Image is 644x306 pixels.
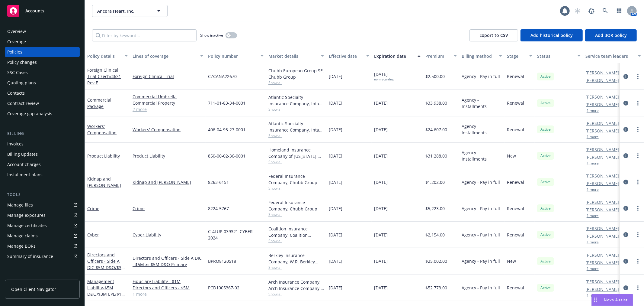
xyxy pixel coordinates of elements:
[268,80,324,85] span: Show all
[87,53,121,59] div: Policy details
[425,205,445,212] span: $5,223.00
[5,47,80,57] a: Policies
[622,73,630,80] a: circleInformation
[133,255,203,268] a: Directors and Officers - Side A DIC - $5M xs $5M D&O Primary
[423,49,459,63] button: Premium
[268,265,324,270] span: Show all
[634,73,642,80] a: more
[268,159,324,164] span: Show all
[5,109,80,119] a: Coverage gap analysis
[329,179,342,185] span: [DATE]
[7,99,39,108] div: Contract review
[622,99,630,107] a: circleInformation
[587,135,599,139] button: 1 more
[208,53,257,59] div: Policy number
[587,294,599,297] button: 1 more
[206,49,266,63] button: Policy number
[208,258,236,264] span: BPRO8120518
[268,147,324,159] div: Homeland Insurance Company of [US_STATE], Intact Insurance
[87,278,125,303] a: Management Liability
[613,5,625,17] a: Switch app
[5,170,80,180] a: Installment plans
[133,126,203,133] a: Workers' Compensation
[622,258,630,265] a: circleInformation
[505,49,535,63] button: Stage
[268,226,324,238] div: Coalition Insurance Company, Coalition Insurance Solutions (Carrier), Coalition Insurance Solutio...
[133,179,203,185] a: Kidnap and [PERSON_NAME]
[87,97,111,109] a: Commercial Package
[425,73,445,80] span: $2,500.00
[5,78,80,88] a: Quoting plans
[268,94,324,107] div: Atlantic Specialty Insurance Company, Intact Insurance
[268,238,324,243] span: Show all
[5,241,80,251] a: Manage BORs
[374,232,388,238] span: [DATE]
[87,285,125,303] span: - $5M D&O/$3M EPL/$1M FID
[372,49,423,63] button: Expiration date
[585,5,598,17] a: Report a Bug
[592,294,599,306] div: Drag to move
[5,252,80,261] a: Summary of insurance
[25,8,44,13] span: Accounts
[425,53,450,59] div: Premium
[7,241,36,251] div: Manage BORs
[268,291,324,297] span: Show all
[374,285,388,291] span: [DATE]
[540,127,552,132] span: Active
[462,285,500,291] span: Agency - Pay in full
[268,53,317,59] div: Market details
[5,210,80,220] span: Manage exposures
[7,170,43,180] div: Installment plans
[7,160,41,169] div: Account charges
[266,49,326,63] button: Market details
[7,221,47,230] div: Manage certificates
[507,126,524,133] span: Renewal
[585,120,619,126] a: [PERSON_NAME]
[268,212,324,217] span: Show all
[587,161,599,165] button: 1 more
[425,232,445,238] span: $2,154.00
[585,53,634,59] div: Service team leaders
[583,49,643,63] button: Service team leaders
[329,232,342,238] span: [DATE]
[507,73,524,80] span: Renewal
[585,146,619,153] a: [PERSON_NAME]
[634,152,642,159] a: more
[268,279,324,291] div: Arch Insurance Company, Arch Insurance Company, RT Specialty Insurance Services, LLC (RSG Special...
[479,32,508,38] span: Export to CSV
[585,29,637,41] button: Add BOR policy
[462,97,502,109] span: Agency - Installments
[540,100,552,106] span: Active
[634,284,642,291] a: more
[5,68,80,77] a: SSC Cases
[7,27,26,36] div: Overview
[208,179,229,185] span: 8263-6151
[595,32,627,38] span: Add BOR policy
[7,88,25,98] div: Contacts
[591,294,633,306] button: Nova Assist
[5,88,80,98] a: Contacts
[507,53,526,59] div: Stage
[133,205,203,212] a: Crime
[507,100,524,106] span: Renewal
[585,70,619,76] a: [PERSON_NAME]
[374,100,388,106] span: [DATE]
[425,126,447,133] span: $24,607.00
[540,74,552,79] span: Active
[5,99,80,108] a: Contract review
[87,73,121,86] span: - Czech/4631 Rev E
[537,53,574,59] div: Status
[329,100,342,106] span: [DATE]
[634,126,642,133] a: more
[92,5,168,17] button: Ancora Heart, Inc.
[507,205,524,212] span: Renewal
[585,225,619,232] a: [PERSON_NAME]
[5,149,80,159] a: Billing updates
[634,178,642,186] a: more
[5,57,80,67] a: Policy changes
[208,73,237,80] span: CZCANA22670
[87,176,121,188] a: Kidnap and [PERSON_NAME]
[585,173,619,179] a: [PERSON_NAME]
[374,153,388,159] span: [DATE]
[462,179,500,185] span: Agency - Pay in full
